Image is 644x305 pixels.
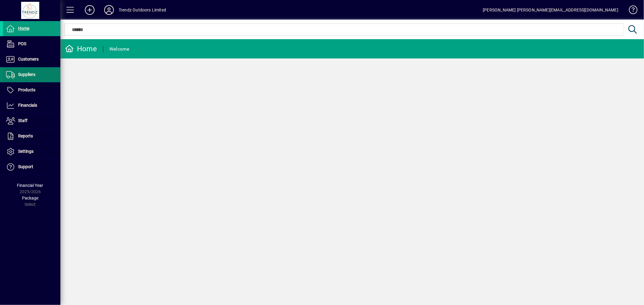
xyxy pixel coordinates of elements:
span: Reports [18,134,33,138]
div: Home [65,44,97,54]
span: Home [18,26,29,31]
a: Reports [3,129,60,144]
span: POS [18,41,26,46]
a: Support [3,159,60,175]
div: [PERSON_NAME] [PERSON_NAME][EMAIL_ADDRESS][DOMAIN_NAME] [483,5,618,15]
span: Products [18,87,35,92]
a: Staff [3,113,60,128]
a: Financials [3,98,60,113]
a: Customers [3,52,60,67]
span: Suppliers [18,72,35,77]
span: Staff [18,118,27,123]
span: Customers [18,57,39,61]
a: Products [3,83,60,98]
span: Financial Year [17,183,43,188]
span: Support [18,164,33,169]
a: POS [3,36,60,52]
div: Welcome [109,44,130,54]
span: Package [22,196,38,200]
a: Suppliers [3,67,60,82]
div: Trendz Outdoors Limited [119,5,166,15]
button: Add [80,5,99,15]
a: Settings [3,144,60,159]
button: Profile [99,5,119,15]
span: Financials [18,103,37,108]
span: Settings [18,149,34,154]
a: Knowledge Base [624,1,636,21]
